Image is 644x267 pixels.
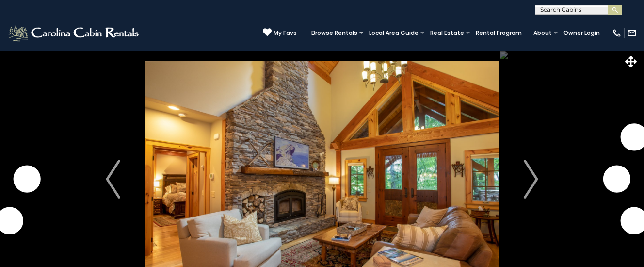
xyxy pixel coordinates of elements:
[612,28,622,38] img: phone-regular-white.png
[524,160,538,199] img: arrow
[364,26,423,40] a: Local Area Guide
[306,26,362,40] a: Browse Rentals
[7,23,142,43] img: White-1-2.png
[627,28,637,38] img: mail-regular-white.png
[263,28,297,38] a: My Favs
[425,26,469,40] a: Real Estate
[559,26,605,40] a: Owner Login
[274,29,297,37] span: My Favs
[529,26,557,40] a: About
[106,160,120,199] img: arrow
[471,26,527,40] a: Rental Program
